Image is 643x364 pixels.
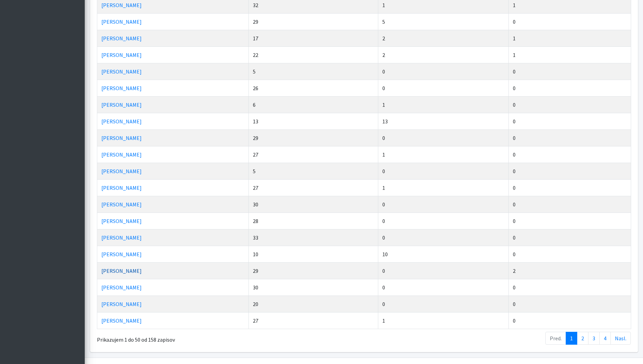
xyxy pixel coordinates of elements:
[378,113,509,129] td: 13
[249,30,378,46] td: 17
[249,179,378,196] td: 27
[101,234,142,241] a: [PERSON_NAME]
[249,146,378,163] td: 27
[249,46,378,63] td: 22
[509,179,631,196] td: 0
[566,332,577,345] a: 1
[509,296,631,312] td: 0
[378,179,509,196] td: 1
[101,168,142,175] a: [PERSON_NAME]
[101,52,142,58] a: [PERSON_NAME]
[249,246,378,262] td: 10
[509,80,631,96] td: 0
[249,229,378,246] td: 33
[378,229,509,246] td: 0
[509,312,631,329] td: 0
[378,163,509,179] td: 0
[509,229,631,246] td: 0
[249,262,378,279] td: 29
[378,213,509,229] td: 0
[249,13,378,30] td: 29
[101,68,142,75] a: [PERSON_NAME]
[101,201,142,208] a: [PERSON_NAME]
[509,13,631,30] td: 0
[509,113,631,129] td: 0
[249,279,378,296] td: 30
[249,312,378,329] td: 27
[101,2,142,8] a: [PERSON_NAME]
[101,301,142,307] a: [PERSON_NAME]
[101,135,142,141] a: [PERSON_NAME]
[249,113,378,129] td: 13
[249,163,378,179] td: 5
[509,279,631,296] td: 0
[378,312,509,329] td: 1
[509,213,631,229] td: 0
[509,146,631,163] td: 0
[249,80,378,96] td: 26
[101,317,142,324] a: [PERSON_NAME]
[378,13,509,30] td: 5
[249,129,378,146] td: 29
[378,63,509,80] td: 0
[249,213,378,229] td: 28
[249,96,378,113] td: 6
[101,35,142,42] a: [PERSON_NAME]
[509,246,631,262] td: 0
[378,146,509,163] td: 1
[101,118,142,125] a: [PERSON_NAME]
[509,196,631,213] td: 0
[509,30,631,46] td: 1
[378,46,509,63] td: 2
[249,196,378,213] td: 30
[509,163,631,179] td: 0
[509,63,631,80] td: 0
[378,262,509,279] td: 0
[101,184,142,191] a: [PERSON_NAME]
[249,296,378,312] td: 20
[588,332,600,345] a: 3
[101,218,142,224] a: [PERSON_NAME]
[610,332,631,345] a: Nasl.
[509,129,631,146] td: 0
[101,85,142,92] a: [PERSON_NAME]
[97,331,317,344] div: Prikazujem 1 do 50 od 158 zapisov
[509,46,631,63] td: 1
[378,196,509,213] td: 0
[101,267,142,274] a: [PERSON_NAME]
[378,129,509,146] td: 0
[378,279,509,296] td: 0
[249,63,378,80] td: 5
[599,332,611,345] a: 4
[509,262,631,279] td: 2
[378,296,509,312] td: 0
[378,246,509,262] td: 10
[101,251,142,258] a: [PERSON_NAME]
[101,284,142,291] a: [PERSON_NAME]
[509,96,631,113] td: 0
[101,101,142,108] a: [PERSON_NAME]
[378,96,509,113] td: 1
[101,151,142,158] a: [PERSON_NAME]
[378,30,509,46] td: 2
[378,80,509,96] td: 0
[577,332,588,345] a: 2
[101,18,142,25] a: [PERSON_NAME]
